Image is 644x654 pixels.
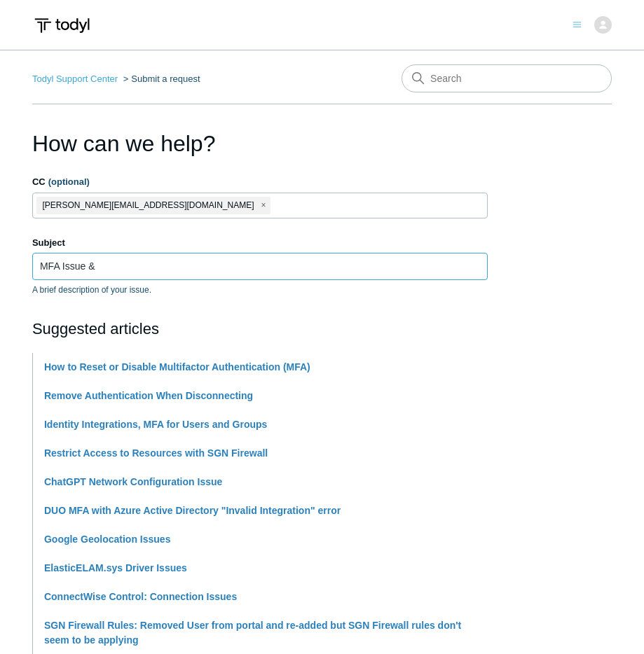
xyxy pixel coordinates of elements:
[42,197,254,214] span: [PERSON_NAME][EMAIL_ADDRESS][DOMAIN_NAME]
[44,476,222,487] a: ChatGPT Network Configuration Issue
[44,419,267,430] a: Identity Integrations, MFA for Users and Groups
[32,284,488,296] p: A brief description of your issue.
[261,197,266,214] span: close
[44,361,310,373] a: How to Reset or Disable Multifactor Authentication (MFA)
[44,447,268,459] a: Restrict Access to Resources with SGN Firewall
[32,74,118,84] a: Todyl Support Center
[48,176,90,187] span: (optional)
[32,317,488,340] h2: Suggested articles
[32,127,488,160] h1: How can we help?
[121,74,200,84] li: Submit a request
[44,390,253,401] a: Remove Authentication When Disconnecting
[32,13,92,39] img: Todyl Support Center Help Center home page
[32,236,488,250] label: Subject
[573,18,582,29] button: Toggle navigation menu
[32,74,121,84] li: Todyl Support Center
[44,620,461,646] a: SGN Firewall Rules: Removed User from portal and re-added but SGN Firewall rules don't seem to be...
[402,64,612,92] input: Search
[44,591,237,602] a: ConnectWise Control: Connection Issues
[32,175,488,189] label: CC
[44,505,341,516] a: DUO MFA with Azure Active Directory "Invalid Integration" error
[44,534,170,545] a: Google Geolocation Issues
[44,562,187,573] a: ElasticELAM.sys Driver Issues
